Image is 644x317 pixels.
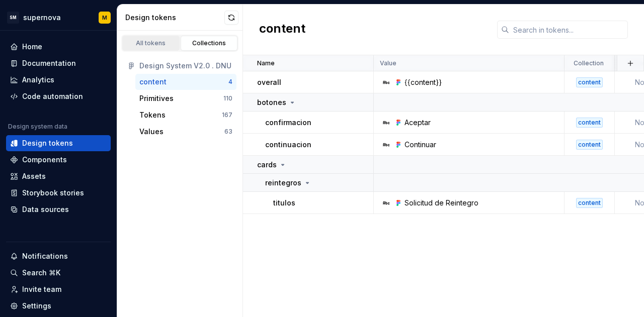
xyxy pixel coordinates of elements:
div: Settings [22,301,51,311]
div: SM [7,12,19,24]
a: Invite team [6,281,111,297]
p: confirmacion [265,118,311,128]
a: Analytics [6,72,111,88]
button: Search ⌘K [6,265,111,281]
h2: content [259,21,305,39]
div: content [139,77,167,87]
div: Invite team [22,284,61,294]
div: content [576,198,603,208]
p: cards [257,160,277,170]
div: Continuar [405,140,436,150]
div: content [576,77,603,87]
a: Components [6,152,111,168]
div: content [576,118,603,128]
div: Analytics [22,75,54,85]
div: Home [22,42,42,52]
div: Search ⌘K [22,268,60,278]
p: Value [380,59,396,67]
p: continuacion [265,140,311,150]
div: Solicitud de Reintegro [405,198,478,208]
div: 110 [223,94,232,102]
input: Search in tokens... [509,21,628,39]
a: Settings [6,298,111,314]
div: Design system data [8,123,67,131]
div: Assets [22,171,46,181]
p: botones [257,97,286,108]
button: Notifications [6,248,111,264]
div: {{content}} [405,77,442,87]
a: Design tokens [6,135,111,151]
div: Components [22,155,67,165]
p: Collection [574,59,604,67]
div: Tokens [139,110,166,120]
div: 63 [224,128,232,136]
button: Values63 [135,124,236,140]
button: content4 [135,74,236,90]
a: Data sources [6,201,111,218]
a: Storybook stories [6,185,111,201]
div: M [102,14,107,22]
div: 4 [228,78,232,86]
div: Aceptar [405,118,431,128]
div: All tokens [126,39,176,47]
button: Primitives110 [135,90,236,107]
button: Tokens167 [135,107,236,123]
p: overall [257,77,281,87]
div: 167 [222,111,232,119]
div: content [576,140,603,150]
div: Storybook stories [22,188,84,198]
div: Design tokens [22,138,73,148]
a: Assets [6,168,111,184]
div: Data sources [22,204,69,215]
div: Design tokens [125,13,224,23]
div: Values [139,127,164,137]
div: Notifications [22,251,68,261]
a: Documentation [6,55,111,71]
p: reintegros [265,178,301,188]
div: supernova [23,13,61,23]
a: Code automation [6,88,111,104]
p: titulos [273,198,295,208]
button: SMsupernovaM [2,7,115,28]
div: Design System V2.0 . DNU [139,61,232,71]
div: Collections [184,39,234,47]
div: Documentation [22,58,76,68]
p: Name [257,59,275,67]
div: Code automation [22,91,83,101]
div: Primitives [139,93,174,103]
a: Home [6,39,111,55]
